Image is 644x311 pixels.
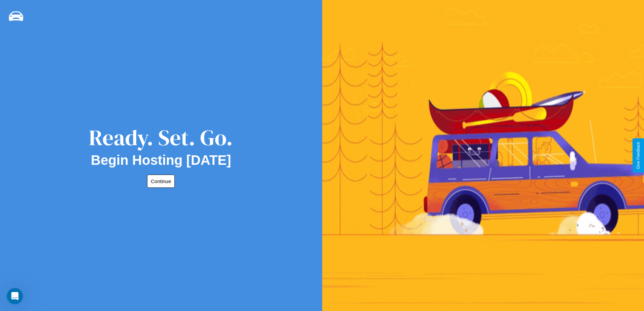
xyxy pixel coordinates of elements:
h2: Begin Hosting [DATE] [91,153,231,168]
iframe: Intercom live chat [7,288,23,304]
div: Give Feedback [636,142,641,169]
button: Continue [147,175,175,188]
div: Ready. Set. Go. [89,123,233,153]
